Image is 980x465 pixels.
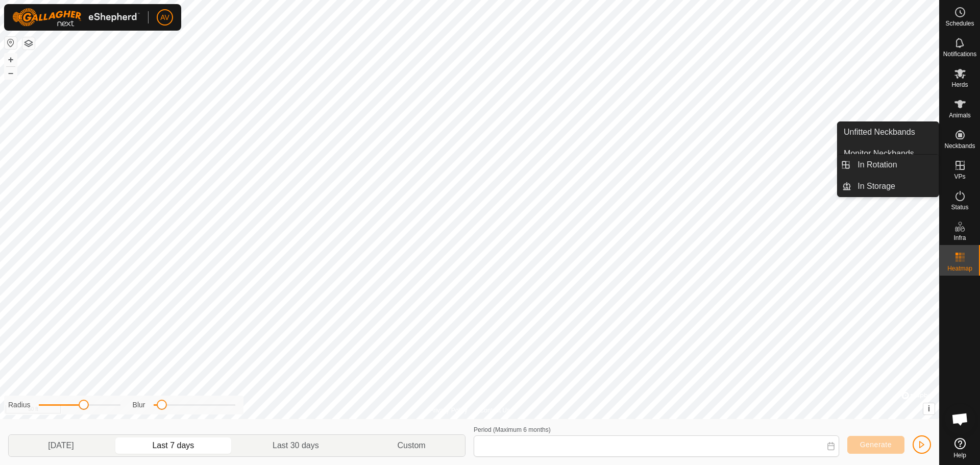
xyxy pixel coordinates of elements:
[923,403,935,414] button: i
[944,143,975,149] span: Neckbands
[48,439,73,452] span: [DATE]
[838,176,939,197] li: In Storage
[133,400,145,410] label: Blur
[22,37,35,50] button: Map Layers
[838,155,939,175] li: In Rotation
[847,436,904,454] button: Generate
[838,143,939,164] a: Monitor Neckbands
[953,235,966,241] span: Infra
[398,439,426,452] span: Custom
[8,400,31,410] label: Radius
[940,434,980,462] a: Help
[928,404,930,413] span: i
[160,12,169,23] span: AV
[429,406,468,415] a: Privacy Policy
[945,404,975,434] div: Open chat
[152,439,194,452] span: Last 7 days
[945,20,974,27] span: Schedules
[951,82,968,88] span: Herds
[954,174,965,180] span: VPs
[857,159,897,171] span: In Rotation
[838,122,939,142] a: Unfitted Neckbands
[851,155,939,175] a: In Rotation
[951,204,968,210] span: Status
[860,440,892,449] span: Generate
[5,37,17,49] button: Reset Map
[953,452,966,458] span: Help
[947,265,972,272] span: Heatmap
[5,67,17,79] button: –
[5,54,17,66] button: +
[844,148,914,160] span: Monitor Neckbands
[474,426,551,433] label: Period (Maximum 6 months)
[949,112,971,118] span: Animals
[480,406,510,415] a: Contact Us
[851,176,939,197] a: In Storage
[857,180,895,192] span: In Storage
[12,8,140,27] img: Gallagher Logo
[273,439,319,452] span: Last 30 days
[943,51,976,57] span: Notifications
[844,126,915,138] span: Unfitted Neckbands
